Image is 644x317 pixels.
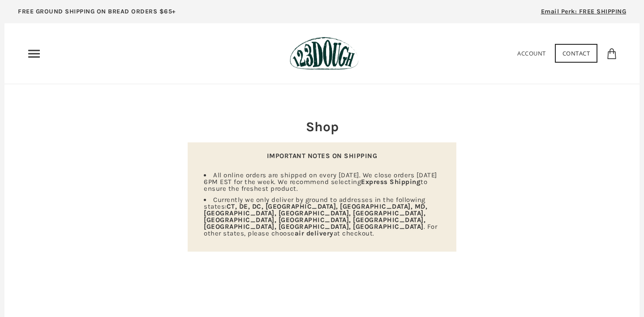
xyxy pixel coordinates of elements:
p: FREE GROUND SHIPPING ON BREAD ORDERS $65+ [18,7,176,17]
span: Email Perk: FREE SHIPPING [541,8,627,15]
a: FREE GROUND SHIPPING ON BREAD ORDERS $65+ [4,4,189,23]
nav: Primary [27,47,41,61]
a: Account [517,49,546,57]
a: Contact [555,44,598,63]
img: 123Dough Bakery [290,37,358,70]
a: Email Perk: FREE SHIPPING [528,4,640,23]
strong: air delivery [295,229,334,237]
strong: Express Shipping [361,178,421,186]
span: All online orders are shipped on every [DATE]. We close orders [DATE] 6PM EST for the week. We re... [204,171,437,193]
strong: IMPORTANT NOTES ON SHIPPING [267,152,378,160]
h2: Shop [188,117,456,136]
span: Currently we only deliver by ground to addresses in the following states: . For other states, ple... [204,196,437,237]
strong: CT, DE, DC, [GEOGRAPHIC_DATA], [GEOGRAPHIC_DATA], MD, [GEOGRAPHIC_DATA], [GEOGRAPHIC_DATA], [GEOG... [204,202,427,231]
